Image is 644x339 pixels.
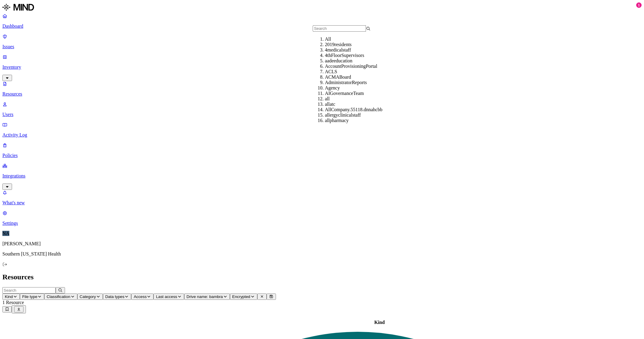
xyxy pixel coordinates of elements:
[47,294,70,299] span: Classification
[22,294,37,299] span: File type
[2,210,642,226] a: Settings
[80,294,96,299] span: Category
[325,102,382,107] div: allatc
[325,80,382,85] div: AdministratorReports
[2,143,642,158] a: Policies
[325,42,382,47] div: 2019residents
[325,53,382,58] div: 4thFloorSupervisors
[2,2,642,13] a: MIND
[5,294,13,299] span: Kind
[313,25,366,32] input: Search
[2,13,642,29] a: Dashboard
[232,294,250,299] span: Encrypted
[2,153,642,158] p: Policies
[187,294,223,299] span: Drive name: bambra
[2,24,642,29] p: Dashboard
[2,102,642,117] a: Users
[636,2,642,8] div: 1
[325,69,382,74] div: ACLS
[2,2,34,12] img: MIND
[2,221,642,226] p: Settings
[2,273,642,281] h2: Resources
[2,300,24,305] span: 1 Resource
[2,190,642,206] a: What's new
[2,251,642,257] p: Southern [US_STATE] Health
[325,118,382,123] div: allpharmacy
[2,122,642,138] a: Activity Log
[325,47,382,53] div: 4medicalstaff
[325,74,382,80] div: ACMABoard
[325,96,382,102] div: all
[2,173,642,179] p: Integrations
[2,81,642,97] a: Resources
[2,287,56,293] input: Search
[325,85,382,91] div: Agency
[2,34,642,49] a: Issues
[2,163,642,189] a: Integrations
[134,294,147,299] span: Access
[105,294,125,299] span: Data types
[325,112,382,118] div: allergyclinicalstaff
[325,107,382,112] div: AllCompany.55118.dnnahcbb
[325,91,382,96] div: AIGovernanceTeam
[2,64,642,70] p: Inventory
[325,64,382,69] div: AccountProvisioningPortal
[2,112,642,117] p: Users
[2,231,9,236] span: NA
[2,54,642,80] a: Inventory
[325,58,382,64] div: aadeeducation
[2,91,642,97] p: Resources
[2,132,642,138] p: Activity Log
[2,44,642,49] p: Issues
[325,36,382,42] div: All
[156,294,177,299] span: Last access
[2,200,642,206] p: What's new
